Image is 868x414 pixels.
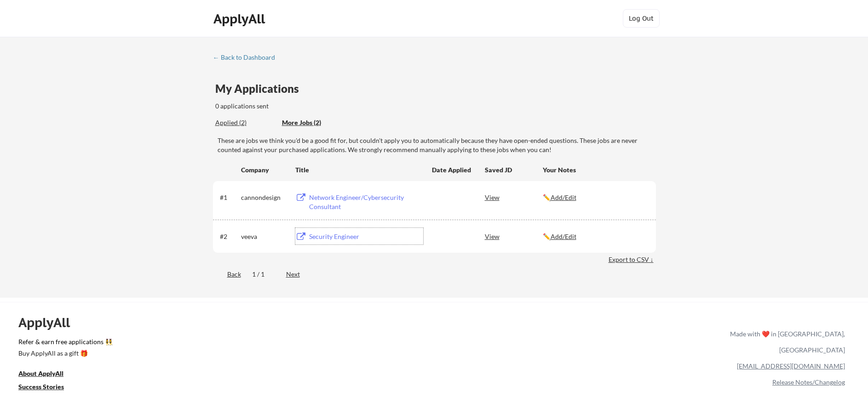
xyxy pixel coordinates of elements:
a: ← Back to Dashboard [213,54,282,63]
a: About ApplyAll [18,369,76,380]
u: Success Stories [18,383,64,391]
div: My Applications [215,83,306,94]
div: View [485,228,543,244]
div: veeva [241,232,287,241]
div: #1 [220,193,238,202]
div: 1 / 1 [252,270,275,279]
div: Applied (2) [215,118,275,127]
div: ApplyAll [18,315,80,330]
div: Company [241,165,287,175]
a: Release Notes/Changelog [772,378,845,386]
u: Add/Edit [551,233,576,240]
div: 0 applications sent [215,102,393,111]
div: #2 [220,232,238,241]
a: Buy ApplyAll as a gift 🎁 [18,348,110,360]
u: About ApplyAll [18,369,63,377]
div: ✏️ [543,193,648,202]
div: These are job applications we think you'd be a good fit for, but couldn't apply you to automatica... [282,118,350,128]
div: More Jobs (2) [282,118,350,127]
div: These are jobs we think you'd be a good fit for, but couldn't apply you to automatically because ... [218,136,656,154]
a: Refer & earn free applications 👯‍♀️ [18,339,538,348]
a: [EMAIL_ADDRESS][DOMAIN_NAME] [737,362,845,370]
div: Back [213,270,241,279]
div: Date Applied [432,165,472,175]
div: Network Engineer/Cybersecurity Consultant [309,193,423,211]
div: ← Back to Dashboard [213,54,282,61]
u: Add/Edit [551,193,576,201]
div: Next [286,270,310,279]
div: View [485,189,543,205]
div: cannondesign [241,193,287,202]
button: Log Out [623,9,660,28]
div: Title [295,165,423,175]
div: Buy ApplyAll as a gift 🎁 [18,350,110,357]
div: These are all the jobs you've been applied to so far. [215,118,275,128]
div: Saved JD [485,161,543,178]
div: Made with ❤️ in [GEOGRAPHIC_DATA], [GEOGRAPHIC_DATA] [726,326,845,358]
div: ✏️ [543,232,648,241]
a: Success Stories [18,382,76,393]
div: Security Engineer [309,232,423,241]
div: ApplyAll [213,11,268,27]
div: Export to CSV ↓ [609,255,656,264]
div: Your Notes [543,165,648,175]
